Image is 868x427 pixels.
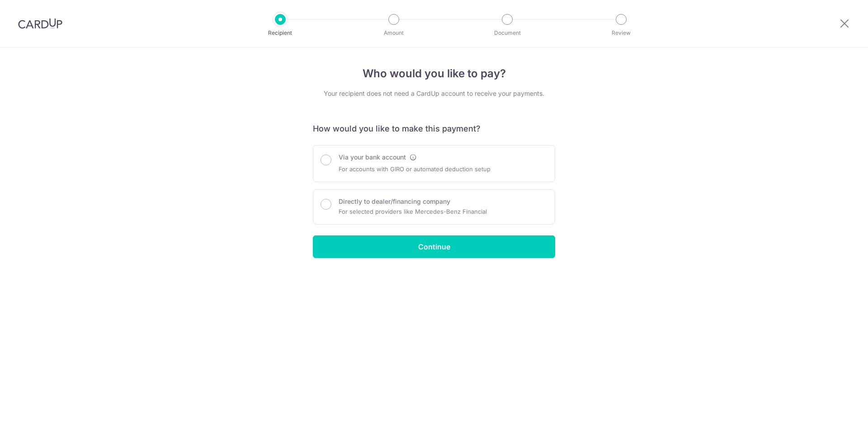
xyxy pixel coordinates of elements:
[810,400,859,422] iframe: Opens a widget where you can find more information
[339,153,406,162] label: Via your bank account
[313,235,555,258] input: Continue
[313,89,555,98] div: Your recipient does not need a CardUp account to receive your payments.
[313,123,555,134] h6: How would you like to make this payment?
[247,28,314,38] p: Recipient
[313,66,555,82] h4: Who would you like to pay?
[339,197,450,206] label: Directly to dealer/financing company
[339,206,487,217] p: For selected providers like Mercedes-Benz Financial
[360,28,427,38] p: Amount
[339,164,491,174] p: For accounts with GIRO or automated deduction setup
[588,28,655,38] p: Review
[474,28,541,38] p: Document
[18,18,62,29] img: CardUp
